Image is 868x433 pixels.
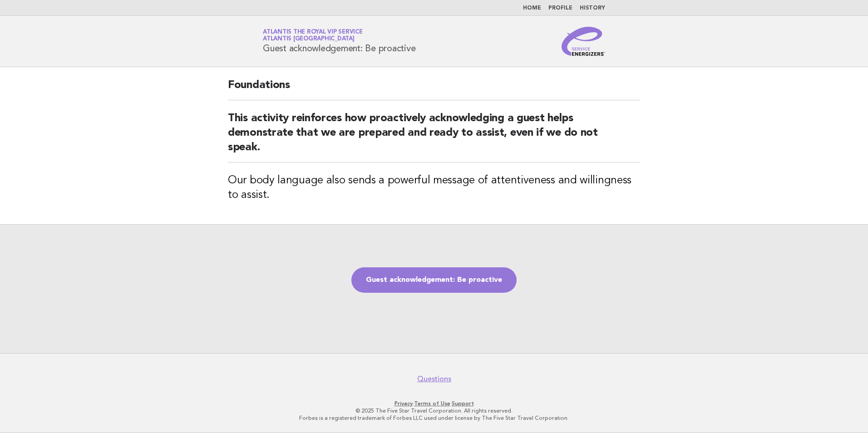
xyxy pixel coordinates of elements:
h2: This activity reinforces how proactively acknowledging a guest helps demonstrate that we are prep... [228,111,640,162]
h3: Our body language also sends a powerful message of attentiveness and willingness to assist. [228,173,640,202]
a: Profile [548,5,572,11]
p: · · [156,400,712,407]
a: Privacy [395,400,413,407]
img: Service Energizers [562,27,605,56]
a: Home [523,5,541,11]
a: Support [452,400,474,407]
span: Atlantis [GEOGRAPHIC_DATA] [263,36,355,42]
p: © 2025 The Five Star Travel Corporation. All rights reserved. [156,407,712,414]
a: Guest acknowledgement: Be proactive [351,267,517,293]
a: Atlantis the Royal VIP ServiceAtlantis [GEOGRAPHIC_DATA] [263,29,363,42]
a: Terms of Use [414,400,450,407]
h2: Foundations [228,78,640,100]
a: History [580,5,605,11]
p: Forbes is a registered trademark of Forbes LLC used under license by The Five Star Travel Corpora... [156,414,712,422]
a: Questions [417,374,451,384]
h1: Guest acknowledgement: Be proactive [263,30,415,53]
